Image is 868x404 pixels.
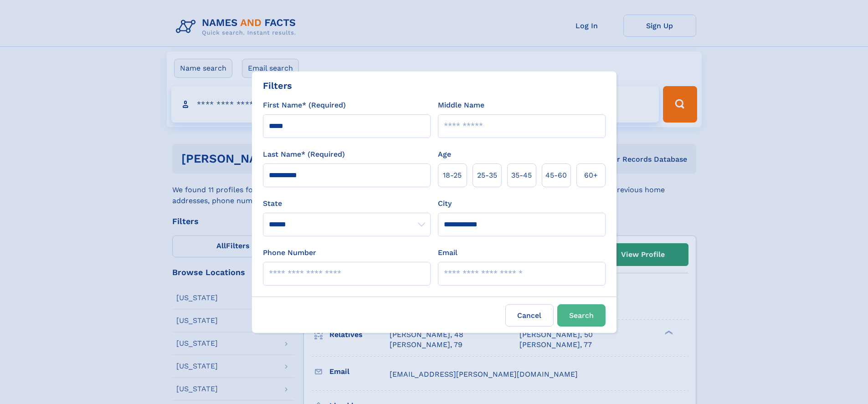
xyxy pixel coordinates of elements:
[263,149,345,160] label: Last Name* (Required)
[477,170,497,181] span: 25‑35
[263,79,292,92] div: Filters
[511,170,532,181] span: 35‑45
[438,149,451,160] label: Age
[263,100,346,111] label: First Name* (Required)
[443,170,462,181] span: 18‑25
[438,247,457,258] label: Email
[263,198,431,209] label: State
[557,304,606,327] button: Search
[263,247,316,258] label: Phone Number
[545,170,567,181] span: 45‑60
[438,198,452,209] label: City
[438,100,484,111] label: Middle Name
[584,170,598,181] span: 60+
[505,304,554,327] label: Cancel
